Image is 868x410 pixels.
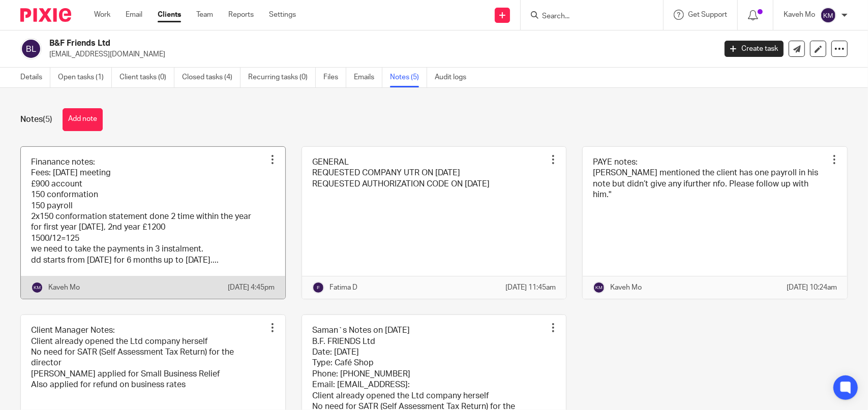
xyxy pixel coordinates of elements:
p: Kaveh Mo [784,10,815,20]
img: svg%3E [20,38,42,59]
img: svg%3E [593,281,605,294]
img: svg%3E [820,7,836,23]
a: Files [323,68,346,87]
h1: Notes [20,114,52,125]
p: [DATE] 4:45pm [228,282,275,293]
a: Client tasks (0) [119,68,174,87]
span: Get Support [688,11,727,18]
a: Details [20,68,50,87]
img: svg%3E [312,281,324,294]
a: Emails [354,68,382,87]
a: Closed tasks (4) [182,68,241,87]
a: Notes (5) [390,68,427,87]
p: [DATE] 10:24am [787,282,837,293]
p: [EMAIL_ADDRESS][DOMAIN_NAME] [49,49,709,59]
p: [DATE] 11:45am [505,282,556,293]
a: Settings [269,10,296,20]
span: (5) [43,115,52,123]
p: Kaveh Mo [610,282,642,293]
a: Email [126,10,142,20]
a: Team [196,10,213,20]
p: Fatima D [330,282,357,293]
a: Reports [228,10,254,20]
a: Audit logs [435,68,474,87]
a: Open tasks (1) [58,68,112,87]
img: svg%3E [31,281,43,294]
p: Kaveh Mo [48,282,80,293]
a: Work [94,10,110,20]
button: Add note [63,108,103,131]
h2: B&F Friends Ltd [49,38,577,49]
input: Search [541,12,633,21]
a: Create task [725,41,784,57]
a: Clients [158,10,181,20]
a: Recurring tasks (0) [248,68,316,87]
img: Pixie [20,8,71,22]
